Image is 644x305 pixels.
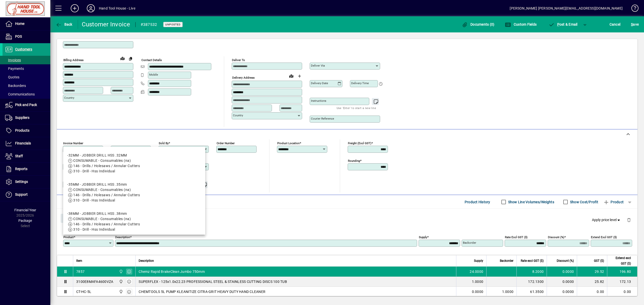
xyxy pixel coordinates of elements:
[139,258,154,264] span: Description
[3,188,50,201] a: Support
[139,289,265,294] span: CHEMTOOLS 5L PUMP KLEANITIZE CITRA-GRIT HEAVY DUTY HAND CLEANER
[3,163,50,175] a: Reports
[15,141,31,145] span: Financials
[295,72,303,80] button: Choose address
[217,141,235,145] mat-label: Order number
[73,164,140,168] span: 146 - Drills / Holesaws / Annular Cutters
[15,180,28,184] span: Settings
[630,20,640,29] button: Save
[15,103,37,107] span: Pick and Pack
[76,269,85,274] div: 7857
[607,277,637,287] td: 172.13
[504,20,538,29] button: Custom Fields
[520,269,544,274] div: 8.2000
[610,20,621,28] span: Cancel
[76,258,82,264] span: Item
[63,149,205,178] mat-option: -32MM - JOBBER DRILL HSS .32MM
[623,214,635,226] button: Delete
[64,96,74,99] mat-label: Country
[3,64,50,73] a: Payments
[3,73,50,81] a: Quotes
[474,258,483,264] span: Supply
[577,267,607,277] td: 29.52
[592,217,621,223] span: Apply price level
[61,214,78,223] button: Close
[15,192,28,196] span: Support
[67,182,140,187] div: -35MM - JOBBER DRILL HSS .35mm
[127,55,135,63] button: Copy to Delivery address
[82,20,130,28] div: Customer Invoice
[232,58,245,62] mat-label: Deliver To
[631,20,639,28] span: ave
[67,4,83,13] button: Add
[73,227,115,231] span: 310 - Drill - Hss Individual
[287,72,295,80] a: View on map
[73,169,115,173] span: 310 - Drill - Hss Individual
[3,176,50,188] a: Settings
[610,255,631,266] span: Extend excl GST ($)
[463,241,476,244] mat-label: Backorder
[139,269,205,274] span: Chemz Rapid BrakeClean Jumbo 750mm
[502,289,514,294] span: 1.0000
[507,199,554,205] label: Show Line Volumes/Weights
[557,22,559,26] span: P
[520,289,544,294] div: 61.3500
[472,289,484,294] span: 0.0000
[73,198,115,202] span: 310 - Drill - Hss Individual
[311,99,326,103] mat-label: Instructions
[472,279,484,284] span: 1.0000
[67,211,140,216] div: -38MM - JOBBER DRILL HSS .38mm
[56,22,72,26] span: Back
[569,199,598,205] label: Show Cost/Profit
[311,64,325,67] mat-label: Deliver via
[548,235,564,239] mat-label: Discount (%)
[63,214,76,223] span: Close
[546,20,580,29] button: Post & Email
[159,141,169,145] mat-label: Sold by
[3,30,50,43] a: POS
[348,141,371,145] mat-label: Freight (excl GST)
[348,159,360,163] mat-label: Rounding
[233,114,243,117] mat-label: Country
[50,20,78,29] app-page-header-button: Back
[118,289,124,294] span: Frankton
[99,4,135,12] div: Hand Tool House - Live
[465,198,490,206] span: Product History
[73,193,140,197] span: 146 - Drills / Holesaws / Annular Cutters
[3,56,50,64] a: Invoices
[577,277,607,287] td: 25.82
[510,4,623,12] div: [PERSON_NAME] [PERSON_NAME][EMAIL_ADDRESS][DOMAIN_NAME]
[141,21,157,29] div: #387532
[139,279,287,284] span: SUPERFLEX - 125x1.0x22.23 PROFESSIONAL STEEL & STAINLESS CUTTING DISCS 100 TUB
[5,58,21,62] span: Invoices
[54,20,74,29] button: Back
[3,112,50,124] a: Suppliers
[15,116,29,120] span: Suppliers
[590,216,623,225] button: Apply price level
[470,269,483,274] span: 24.0000
[277,141,300,145] mat-label: Product location
[76,289,91,294] div: CT-HC-5L
[5,84,26,88] span: Backorders
[601,197,626,207] button: Product
[165,23,181,26] span: Unposted
[73,188,131,192] span: CONSUMABLE - Consumables (na)
[149,73,158,76] mat-label: Mobile
[351,81,369,85] mat-label: Delivery time
[311,117,334,120] mat-label: Courier Reference
[3,137,50,150] a: Financials
[67,153,140,158] div: -32MM - JOBBER DRILL HSS .32MM
[73,222,140,226] span: 146 - Drills / Holesaws / Annular Cutters
[14,208,36,212] span: Financial Year
[115,235,130,239] mat-label: Description
[547,267,577,277] td: 0.0000
[18,219,32,223] span: Package
[608,20,622,29] button: Cancel
[548,22,578,26] span: ost & Email
[15,34,22,38] span: POS
[73,217,131,221] span: CONSUMABLE - Consumables (na)
[3,18,50,30] a: Home
[603,198,624,206] span: Product
[520,279,544,284] div: 172.1300
[623,218,635,222] app-page-header-button: Delete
